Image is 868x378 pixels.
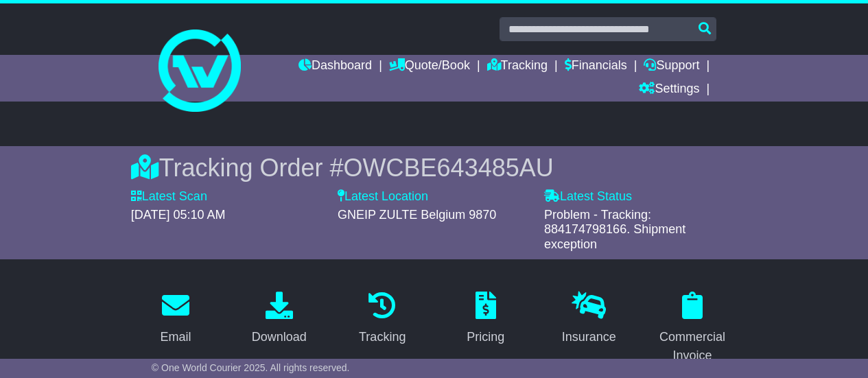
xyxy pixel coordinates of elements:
[344,154,554,182] span: OWCBE643485AU
[131,189,207,204] label: Latest Scan
[359,328,406,346] div: Tracking
[657,328,729,365] div: Commercial Invoice
[639,78,699,102] a: Settings
[648,287,738,370] a: Commercial Invoice
[565,55,627,78] a: Financials
[152,287,200,351] a: Email
[644,55,699,78] a: Support
[350,287,414,351] a: Tracking
[131,208,226,222] span: [DATE] 05:10 AM
[152,362,350,373] span: © One World Courier 2025. All rights reserved.
[298,55,372,78] a: Dashboard
[544,208,685,251] span: Problem - Tracking: 884174798166. Shipment exception
[131,153,737,182] div: Tracking Order #
[161,328,191,346] div: Email
[467,328,504,346] div: Pricing
[544,189,632,204] label: Latest Status
[562,328,616,346] div: Insurance
[338,189,428,204] label: Latest Location
[389,55,470,78] a: Quote/Book
[252,328,307,346] div: Download
[553,287,625,351] a: Insurance
[243,287,316,351] a: Download
[458,287,513,351] a: Pricing
[338,208,496,222] span: GNEIP ZULTE Belgium 9870
[487,55,548,78] a: Tracking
